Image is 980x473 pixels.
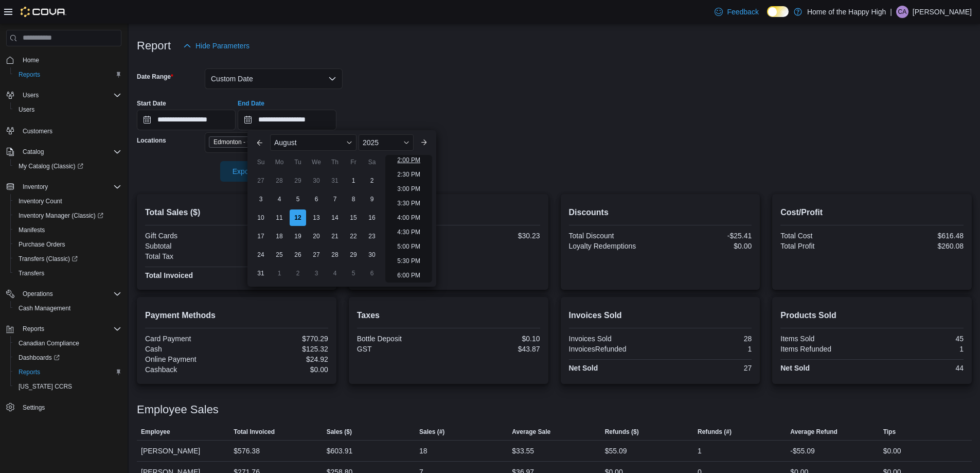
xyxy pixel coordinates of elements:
div: Cash [145,345,235,353]
div: day-12 [290,209,306,226]
div: day-6 [364,265,380,282]
strong: Net Sold [780,364,810,372]
div: day-26 [290,247,306,263]
h2: Total Sales ($) [145,206,328,219]
button: Home [2,52,126,67]
div: day-7 [327,191,343,207]
button: Inventory [2,180,126,194]
a: Purchase Orders [14,238,69,251]
div: day-31 [327,172,343,189]
span: Washington CCRS [14,380,121,393]
span: Dark Mode [767,17,768,17]
div: $55.09 [605,445,627,457]
div: 18 [419,445,427,457]
button: Reports [19,323,48,335]
span: Inventory Manager (Classic) [19,212,103,220]
input: Dark Mode [767,6,789,17]
div: day-30 [364,247,380,263]
span: Dashboards [14,352,121,364]
h3: Employee Sales [137,404,219,416]
span: Settings [19,401,121,414]
div: Total Tax [145,252,235,260]
span: Average Sale [512,428,550,436]
p: | [890,6,892,18]
a: Reports [14,366,44,378]
a: Inventory Count [14,195,66,207]
span: Employee [141,428,170,436]
div: We [308,154,325,170]
span: Home [19,54,121,66]
span: Transfers (Classic) [19,255,78,263]
a: Users [14,103,39,116]
button: Users [19,89,43,101]
div: $576.38 [234,445,260,457]
img: Cova [21,7,66,17]
span: Tips [883,428,896,436]
div: 27 [662,364,752,372]
span: Users [19,89,121,101]
div: $0.00 [239,232,328,240]
div: Th [327,154,343,170]
div: day-15 [345,209,362,226]
label: Date Range [137,73,173,81]
a: Reports [14,68,44,81]
h2: Invoices Sold [569,309,752,322]
span: My Catalog (Classic) [14,160,121,172]
span: Catalog [23,148,44,156]
input: Press the down key to enter a popover containing a calendar. Press the escape key to close the po... [238,110,336,130]
div: $43.97 [239,252,328,260]
div: 1 [698,445,702,457]
div: 28 [662,335,752,343]
span: Manifests [14,224,121,236]
div: $770.29 [239,335,328,343]
div: $43.87 [451,345,540,353]
span: Inventory Count [14,195,121,207]
div: Fr [345,154,362,170]
span: Settings [23,404,45,412]
div: August, 2025 [252,171,381,283]
span: Home [23,56,39,64]
div: day-29 [345,247,362,263]
span: Refunds ($) [605,428,639,436]
span: Transfers [19,269,44,277]
p: [PERSON_NAME] [913,6,972,18]
button: Users [2,88,126,102]
span: Reports [19,368,40,376]
span: Export [226,161,272,182]
div: day-9 [364,191,380,207]
a: Canadian Compliance [14,337,83,349]
span: Customers [19,124,121,137]
li: 3:30 PM [393,197,424,209]
span: Total Invoiced [234,428,275,436]
div: Total Cost [780,232,870,240]
span: Operations [19,288,121,300]
div: day-16 [364,209,380,226]
button: Cash Management [10,301,126,316]
label: Start Date [137,99,166,108]
span: Catalog [19,146,121,158]
button: Transfers [10,266,126,281]
div: day-31 [253,265,269,282]
span: Canadian Compliance [14,337,121,349]
div: $616.48 [874,232,964,240]
div: Button. Open the month selector. August is currently selected. [270,134,357,151]
div: day-3 [308,265,325,282]
div: [PERSON_NAME] [137,441,229,461]
span: Users [23,91,39,99]
a: Transfers [14,267,48,279]
div: Su [253,154,269,170]
span: Sales ($) [327,428,352,436]
div: day-11 [271,209,288,226]
button: Users [10,102,126,117]
h2: Discounts [569,206,752,219]
div: $0.00 [883,445,901,457]
h2: Payment Methods [145,309,328,322]
a: Settings [19,401,49,414]
span: Dashboards [19,354,60,362]
div: GST [357,345,447,353]
li: 6:00 PM [393,269,424,282]
button: Manifests [10,223,126,237]
span: 2025 [363,138,379,147]
span: Manifests [19,226,45,234]
div: day-18 [271,228,288,244]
